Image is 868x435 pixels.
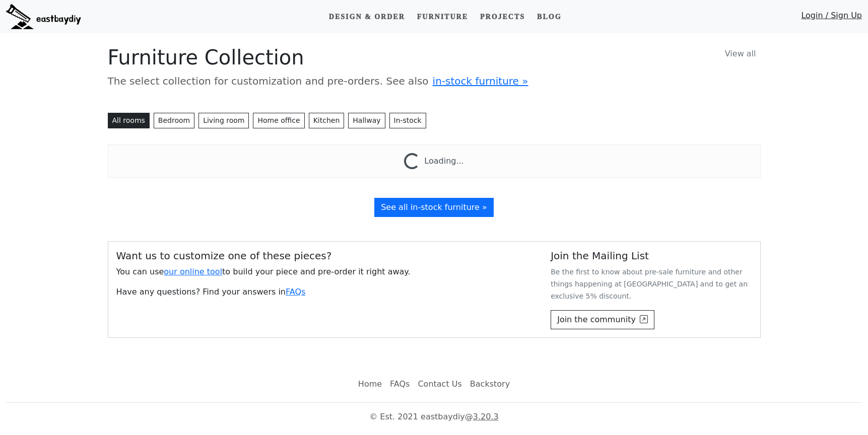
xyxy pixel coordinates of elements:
[116,250,535,262] h5: Want us to customize one of these pieces?
[108,113,150,128] button: All rooms
[116,286,535,298] p: Have any questions? Find your answers in
[720,45,761,62] a: View all
[116,266,535,278] p: You can use to build your piece and pre-order it right away.
[413,8,472,26] a: Furniture
[309,113,345,128] button: Kitchen
[198,113,249,128] button: Living room
[381,202,487,212] span: See all in-stock furniture »
[466,374,514,394] a: Backstory
[551,310,654,329] button: Join the community
[348,113,385,128] button: Hallway
[108,45,761,69] h1: Furniture Collection
[6,411,862,423] p: © Est. 2021 eastbaydiy @
[476,8,529,26] a: Projects
[473,412,499,421] a: 3.20.3
[325,8,409,26] a: Design & Order
[164,267,222,276] a: our online tool
[433,75,528,87] a: in-stock furniture »
[374,198,494,217] a: See all in-stock furniture »
[354,374,386,394] a: Home
[108,74,761,89] p: The select collection for customization and pre-orders. See also
[386,374,414,394] a: FAQs
[6,4,81,29] img: eastbaydiy
[533,8,565,26] a: Blog
[389,113,426,128] a: In-stock
[286,287,305,297] a: FAQs
[424,155,463,169] div: Loading...
[551,250,752,262] h5: Join the Mailing List
[801,10,862,26] a: Login / Sign Up
[253,113,304,128] button: Home office
[154,113,194,128] button: Bedroom
[551,268,748,300] small: Be the first to know about pre-sale furniture and other things happening at [GEOGRAPHIC_DATA] and...
[414,374,465,394] a: Contact Us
